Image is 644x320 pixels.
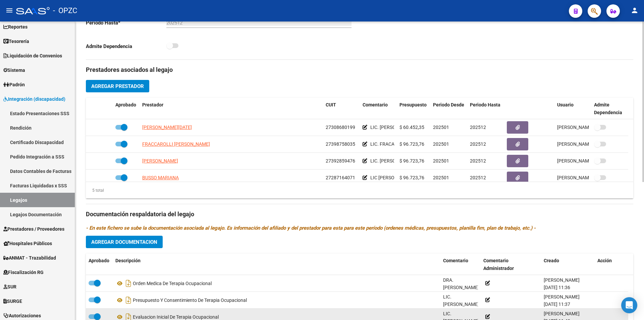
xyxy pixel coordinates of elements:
span: 202501 [433,141,449,147]
span: Aprobado [89,258,109,263]
span: LIC. [PERSON_NAME] [370,158,416,164]
div: Presupuesto Y Consentimiento De Terapia Ocupacional [115,295,438,306]
i: - En este fichero se sube la documentación asociada al legajo. Es información del afiliado y del ... [86,225,536,231]
span: [PERSON_NAME] [544,311,580,316]
p: Periodo Hasta [86,19,166,27]
span: Reportes [3,23,28,31]
span: LIC. FRACAROLLI BRENDA [370,141,427,147]
i: Descargar documento [124,278,133,289]
button: Agregar Prestador [86,80,149,92]
span: 202501 [433,125,449,130]
span: Creado [544,258,559,263]
span: Descripción [115,258,141,263]
span: 27287164071 [326,175,355,180]
span: ANMAT - Trazabilidad [3,254,56,262]
datatable-header-cell: Periodo Hasta [467,98,504,120]
mat-icon: person [631,6,639,14]
span: Agregar Prestador [91,83,144,89]
datatable-header-cell: Descripción [113,254,440,276]
span: Prestador [142,102,163,107]
span: $ 60.452,35 [399,125,424,130]
span: 202512 [470,158,486,164]
span: LIC. [PERSON_NAME][DATE] [443,294,479,315]
span: [PERSON_NAME] [DATE] [557,158,610,164]
span: 27398758035 [326,141,355,147]
span: DRA. [PERSON_NAME] [443,277,479,298]
datatable-header-cell: Presupuesto [397,98,430,120]
span: [PERSON_NAME] [DATE] [557,141,610,147]
i: Descargar documento [124,295,133,306]
datatable-header-cell: Usuario [554,98,591,120]
span: LIC. [PERSON_NAME][DATE] [370,125,429,130]
p: Admite Dependencia [86,43,166,50]
span: - OPZC [53,3,77,18]
span: Admite Dependencia [594,102,622,115]
span: [PERSON_NAME] [142,158,178,164]
span: Agregar Documentacion [91,239,157,245]
span: 202501 [433,175,449,180]
span: $ 96.723,76 [399,141,424,147]
span: 202512 [470,141,486,147]
span: Autorizaciones [3,312,41,319]
datatable-header-cell: Acción [595,254,628,276]
span: [PERSON_NAME] [DATE] [557,125,610,130]
span: Prestadores / Proveedores [3,225,64,233]
span: [DATE] 11:37 [544,302,570,307]
span: Acción [597,258,612,263]
span: 202501 [433,158,449,164]
datatable-header-cell: CUIT [323,98,360,120]
datatable-header-cell: Periodo Desde [430,98,467,120]
span: Hospitales Públicos [3,240,52,247]
span: CUIT [326,102,336,107]
span: Padrón [3,81,25,88]
span: Usuario [557,102,574,107]
span: [DATE] 11:36 [544,285,570,290]
span: Tesorería [3,38,29,45]
span: Periodo Desde [433,102,464,107]
span: SUR [3,283,16,290]
span: [PERSON_NAME][DATE] [142,125,192,130]
mat-icon: menu [5,6,13,14]
span: Integración (discapacidad) [3,95,65,103]
span: BUSSO MARIANA [142,175,179,180]
span: Liquidación de Convenios [3,52,62,59]
datatable-header-cell: Comentario [440,254,481,276]
datatable-header-cell: Comentario Administrador [481,254,541,276]
h3: Documentación respaldatoria del legajo [86,210,633,219]
span: Periodo Hasta [470,102,500,107]
h3: Prestadores asociados al legajo [86,65,633,75]
datatable-header-cell: Admite Dependencia [591,98,628,120]
span: Comentario [443,258,468,263]
div: Orden Medica De Terapia Ocupacional [115,278,438,289]
div: 5 total [86,187,104,194]
span: [PERSON_NAME] [544,277,580,283]
span: 202512 [470,125,486,130]
span: $ 96.723,76 [399,175,424,180]
span: 27392859476 [326,158,355,164]
datatable-header-cell: Creado [541,254,595,276]
span: Presupuesto [399,102,427,107]
datatable-header-cell: Aprobado [113,98,140,120]
datatable-header-cell: Comentario [360,98,397,120]
span: Fiscalización RG [3,269,44,276]
span: 27308680199 [326,125,355,130]
button: Agregar Documentacion [86,236,163,248]
span: LIC [PERSON_NAME] [370,175,414,180]
span: Comentario [363,102,388,107]
span: 202512 [470,175,486,180]
span: FRACCAROLLI [PERSON_NAME] [142,141,210,147]
datatable-header-cell: Prestador [140,98,323,120]
span: [PERSON_NAME] [544,294,580,300]
span: Aprobado [115,102,136,107]
div: Open Intercom Messenger [621,297,637,313]
span: [PERSON_NAME] [DATE] [557,175,610,180]
span: Sistema [3,66,25,74]
span: SURGE [3,298,22,305]
span: $ 96.723,76 [399,158,424,164]
datatable-header-cell: Aprobado [86,254,113,276]
span: Comentario Administrador [483,258,514,271]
